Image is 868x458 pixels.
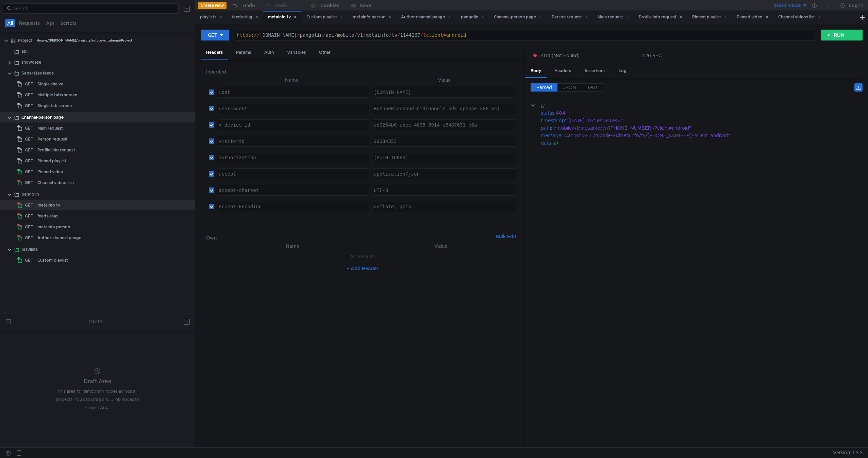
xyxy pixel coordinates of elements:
[206,68,519,76] h6: Inherited
[37,211,58,221] div: feeds-slug
[351,253,375,260] nz-embed-empty: No Results
[37,200,60,210] div: metainfo tv
[552,14,588,21] div: Person request
[494,14,542,21] div: Channel-person page
[25,145,33,155] span: GET
[25,178,33,188] span: GET
[201,30,229,40] button: GET
[268,14,297,21] div: metainfo tv
[37,145,75,155] div: Profile info request
[461,14,484,21] div: pangolin
[214,76,369,84] th: Name
[833,448,863,458] span: Version: 1.3.3
[5,19,15,27] button: All
[639,14,683,21] div: Profile info request
[25,222,33,232] span: GET
[344,264,381,273] button: + Add Header
[21,68,54,78] div: Separates feeds
[493,232,519,241] button: Bulk Edit
[25,123,33,133] span: GET
[540,102,853,109] div: {}
[541,117,863,124] div: :
[37,178,74,188] div: Channel videos list
[773,2,801,9] div: (local) rutube
[25,233,33,243] span: GET
[200,14,222,21] div: playlists
[849,1,863,10] div: Log In
[208,31,217,39] div: GET
[259,46,279,59] div: Auth
[25,90,33,100] span: GET
[17,19,42,27] button: Requests
[25,200,33,210] span: GET
[549,65,577,77] div: Headers
[353,14,391,21] div: metainfo person
[21,57,41,67] div: showcase
[201,46,228,60] div: Headers
[37,90,77,100] div: Multiple tabs screen
[642,52,662,59] div: 1.26 SEC
[306,14,343,21] div: Custom playlist
[37,222,70,232] div: metainfo person
[44,19,56,27] button: Api
[25,167,33,177] span: GET
[541,132,863,139] div: :
[89,317,103,326] div: Drafts
[25,79,33,89] span: GET
[217,242,368,250] th: Name
[587,84,597,91] span: Text
[243,1,255,10] div: Undo
[37,233,82,243] div: Author channel pango
[37,167,63,177] div: Pinned video
[198,2,227,9] button: Create New
[554,139,853,147] div: {}
[556,109,853,117] div: 404
[566,117,853,124] div: "[DATE]T07:59:08.695Z"
[314,46,336,59] div: Other
[260,0,292,11] button: Redo
[25,101,33,111] span: GET
[541,109,863,117] div: :
[692,14,727,21] div: Pinned playlist
[232,14,258,21] div: feeds-slug
[37,156,66,166] div: Pinned playlist
[13,5,174,12] input: Search...
[525,65,547,78] div: Body
[37,35,132,46] div: /home/[PERSON_NAME]/projects/rutube/rutubeapi/Project
[21,189,39,199] div: pangolin
[536,84,552,91] span: Parsed
[401,14,451,21] div: Author channel pango
[598,14,629,21] div: Main request
[360,3,371,8] div: Save
[275,1,287,10] div: Redo
[227,0,260,11] button: Undo
[541,132,561,139] div: message
[541,117,565,124] div: timestamp
[37,79,63,89] div: Single shelve
[320,1,339,10] div: Cookies
[541,139,551,147] div: data
[37,123,63,133] div: Main request
[778,14,821,21] div: Channel videos list
[21,112,64,122] div: Channel-person page
[21,46,28,56] div: api
[563,132,853,139] div: "Cannot GET /mobile/v1/metainfo/tv/[PHONE_NUMBER]/?client=android"
[579,65,611,77] div: Assertions
[37,255,68,265] div: Custom playlist
[206,234,493,242] h6: Own
[25,211,33,221] span: GET
[282,46,311,59] div: Variables
[37,101,72,111] div: Single tab screen
[25,156,33,166] span: GET
[563,84,576,91] span: JSON
[541,109,554,117] div: status
[369,76,519,84] th: Value
[541,52,580,59] span: 404 (Not Found)
[368,242,514,250] th: Value
[18,35,33,46] div: Project
[21,244,38,255] div: playlists
[541,124,551,132] div: path
[25,255,33,265] span: GET
[821,30,851,40] button: RUN
[231,46,256,59] div: Params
